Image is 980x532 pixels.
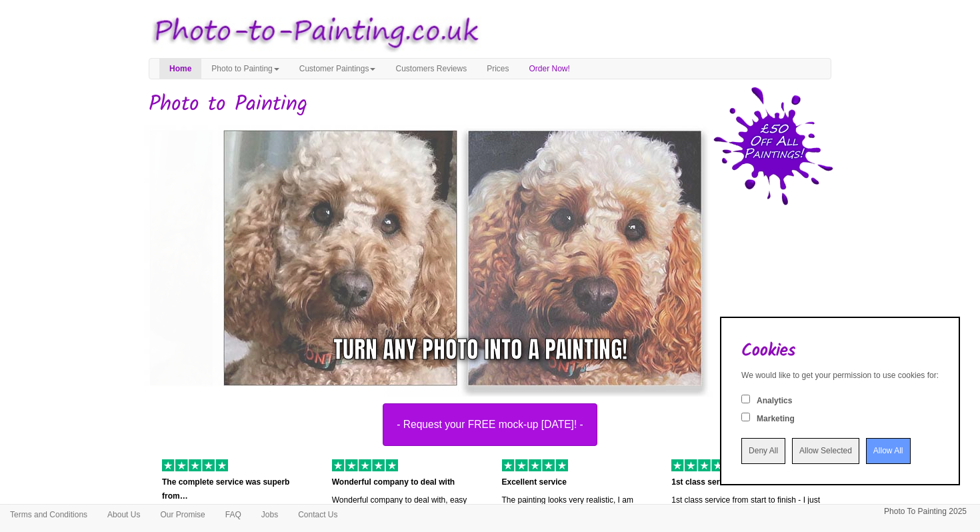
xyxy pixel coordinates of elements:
[757,395,792,407] label: Analytics
[519,59,580,79] a: Order Now!
[159,59,201,79] a: Home
[289,59,386,79] a: Customer Paintings
[333,333,627,367] div: Turn any photo into a painting!
[213,119,713,397] img: monty-small.jpg
[383,403,597,446] button: - Request your FREE mock-up [DATE]! -
[502,459,568,471] img: 5 of out 5 stars
[671,475,821,489] p: 1st class service from start to finish…
[713,87,833,205] img: 50 pound price drop
[792,438,859,464] input: Allow Selected
[741,370,939,381] div: We would like to get your permission to use cookies for:
[332,475,482,489] p: Wonderful company to deal with
[142,7,483,58] img: Photo to Painting
[884,505,967,519] p: Photo To Painting 2025
[139,119,639,397] img: Oil painting of a dog
[502,475,652,489] p: Excellent service
[215,505,251,525] a: FAQ
[477,59,519,79] a: Prices
[741,341,939,361] h2: Cookies
[251,505,288,525] a: Jobs
[97,505,150,525] a: About Us
[671,459,737,471] img: 5 of out 5 stars
[201,59,289,79] a: Photo to Painting
[162,459,228,471] img: 5 of out 5 stars
[741,438,785,464] input: Deny All
[332,459,398,471] img: 5 of out 5 stars
[149,93,831,116] h1: Photo to Painting
[150,505,215,525] a: Our Promise
[757,413,795,425] label: Marketing
[866,438,911,464] input: Allow All
[288,505,347,525] a: Contact Us
[162,475,312,503] p: The complete service was superb from…
[385,59,477,79] a: Customers Reviews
